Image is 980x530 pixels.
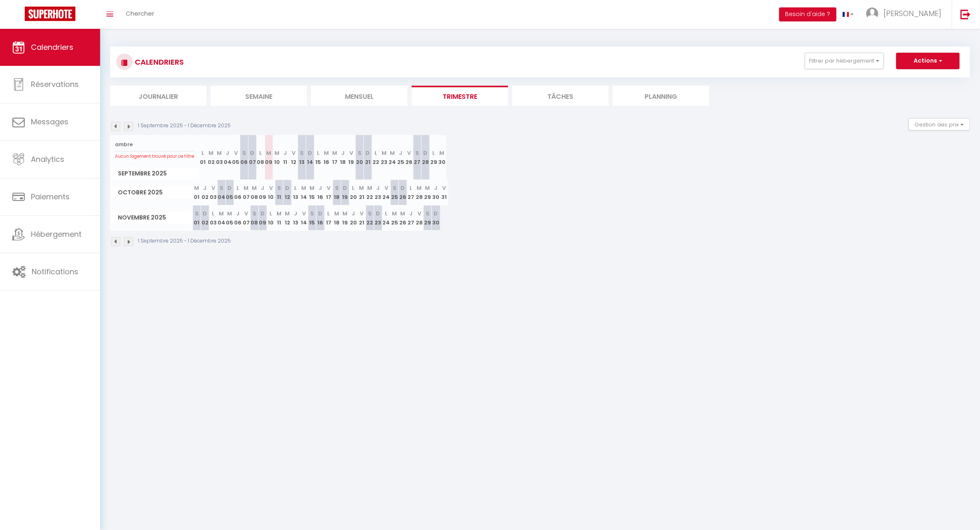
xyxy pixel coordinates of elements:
[308,205,317,231] th: 15
[335,210,340,217] abbr: M
[415,149,419,157] abbr: S
[298,135,306,180] th: 13
[440,149,445,157] abbr: M
[352,210,355,217] abbr: J
[424,180,432,205] th: 29
[341,180,349,205] th: 19
[325,205,333,231] th: 17
[110,187,192,198] span: Octobre 2025
[358,205,366,231] th: 21
[228,184,232,192] abbr: D
[277,184,281,192] abbr: S
[310,184,315,192] abbr: M
[31,79,79,89] span: Réservations
[224,135,232,180] th: 04
[195,210,199,217] abbr: S
[267,149,272,157] abbr: M
[407,180,415,205] th: 27
[324,149,329,157] abbr: M
[401,210,406,217] abbr: M
[226,205,234,231] th: 05
[434,210,438,217] abbr: D
[110,212,192,224] span: Novembre 2025
[237,210,240,217] abbr: J
[438,135,446,180] th: 30
[138,237,231,245] p: 1 Septembre 2025 - 1 Décembre 2025
[909,118,970,131] button: Gestion des prix
[242,205,251,231] th: 07
[440,180,448,205] th: 31
[366,149,370,157] abbr: D
[323,135,331,180] th: 16
[284,180,292,205] th: 12
[31,42,73,52] span: Calendriers
[212,210,215,217] abbr: L
[364,135,372,180] th: 21
[195,184,199,192] abbr: M
[356,135,364,180] th: 20
[265,135,273,180] th: 09
[115,153,194,159] small: Aucun logement trouvé pour ce filtre
[294,210,298,217] abbr: J
[261,184,265,192] abbr: J
[366,180,374,205] th: 22
[302,184,307,192] abbr: M
[779,7,837,21] button: Besoin d'aide ?
[234,205,242,231] th: 06
[325,180,333,205] th: 17
[260,149,262,157] abbr: L
[413,135,422,180] th: 27
[317,205,325,231] th: 16
[358,180,366,205] th: 21
[193,205,201,231] th: 01
[374,180,382,205] th: 23
[220,184,223,192] abbr: S
[270,210,272,217] abbr: L
[374,205,382,231] th: 23
[407,149,411,157] abbr: V
[376,210,380,217] abbr: D
[333,205,341,231] th: 18
[209,180,218,205] th: 03
[275,205,284,231] th: 11
[385,210,388,217] abbr: L
[333,149,338,157] abbr: M
[399,149,403,157] abbr: J
[417,184,422,192] abbr: M
[284,205,292,231] th: 12
[382,180,391,205] th: 24
[244,210,248,217] abbr: V
[259,180,267,205] th: 09
[349,149,353,157] abbr: V
[360,210,363,217] abbr: V
[331,135,339,180] th: 17
[399,205,407,231] th: 26
[433,149,435,157] abbr: L
[211,184,215,192] abbr: V
[397,135,405,180] th: 25
[251,180,259,205] th: 08
[343,184,347,192] abbr: D
[425,184,430,192] abbr: M
[302,210,306,217] abbr: V
[217,149,222,157] abbr: M
[201,205,209,231] th: 02
[234,180,242,205] th: 06
[203,210,207,217] abbr: D
[333,180,341,205] th: 18
[273,135,281,180] th: 10
[359,184,364,192] abbr: M
[240,135,249,180] th: 06
[311,86,408,106] li: Mensuel
[401,184,405,192] abbr: D
[347,135,356,180] th: 19
[202,149,204,157] abbr: L
[426,210,429,217] abbr: S
[896,53,960,69] button: Actions
[308,149,312,157] abbr: D
[284,149,287,157] abbr: J
[275,180,284,205] th: 11
[352,184,355,192] abbr: L
[290,135,298,180] th: 12
[382,205,391,231] th: 24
